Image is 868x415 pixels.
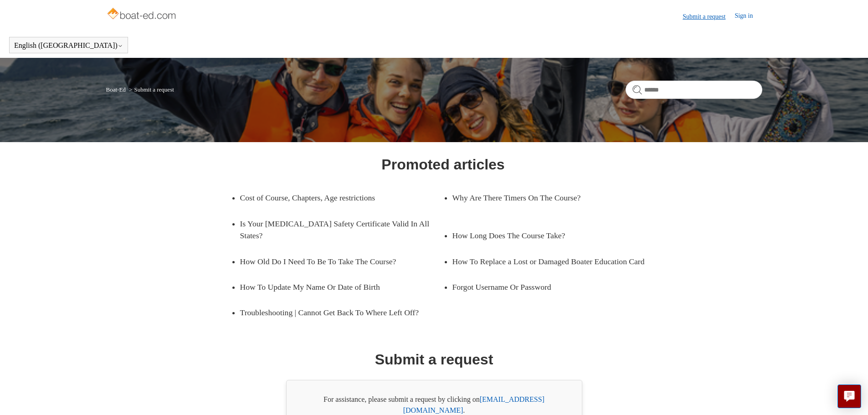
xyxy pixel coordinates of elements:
a: How To Update My Name Or Date of Birth [240,274,430,300]
input: Search [626,81,762,99]
a: Troubleshooting | Cannot Get Back To Where Left Off? [240,300,443,325]
a: Submit a request [683,12,734,21]
li: Boat-Ed [106,86,128,93]
a: How Long Does The Course Take? [452,223,642,248]
img: Boat-Ed Help Center home page [106,5,179,24]
a: Boat-Ed [106,86,126,93]
a: Cost of Course, Chapters, Age restrictions [240,185,430,210]
h1: Submit a request [375,348,493,370]
a: How Old Do I Need To Be To Take The Course? [240,249,430,274]
h1: Promoted articles [381,154,504,175]
li: Submit a request [127,86,174,93]
button: Live chat [837,384,861,408]
button: English ([GEOGRAPHIC_DATA]) [14,41,123,50]
a: How To Replace a Lost or Damaged Boater Education Card [452,249,656,274]
a: Why Are There Timers On The Course? [452,185,642,210]
a: Forgot Username Or Password [452,274,642,300]
a: Is Your [MEDICAL_DATA] Safety Certificate Valid In All States? [240,211,443,249]
a: Sign in [734,11,762,22]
